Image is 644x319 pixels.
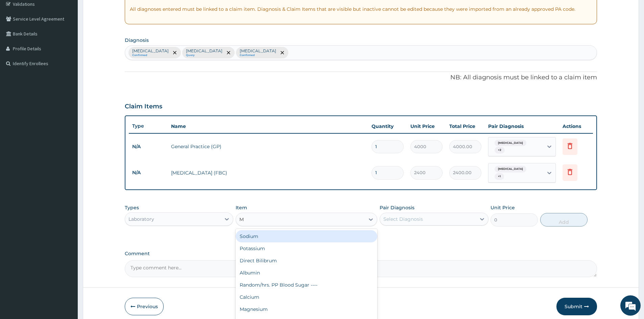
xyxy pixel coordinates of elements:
label: Comment [125,251,597,257]
textarea: Type your message and hit 'Enter' [3,184,129,208]
h3: Claim Items [125,103,162,110]
td: N/A [129,140,168,153]
th: Actions [559,119,593,133]
span: remove selection option [225,50,232,56]
button: Previous [125,298,164,315]
div: Direct Bilibrum [236,255,377,267]
p: [MEDICAL_DATA] [132,48,169,54]
p: All diagnoses entered must be linked to a claim item. Diagnosis & Claim Items that are visible bu... [130,6,592,12]
div: Laboratory [128,216,154,222]
div: Chat with us now [35,38,114,47]
div: Albumin [236,267,377,279]
th: Type [129,120,168,132]
label: Diagnosis [125,37,149,44]
small: Confirmed [132,54,169,57]
span: [MEDICAL_DATA] [495,166,526,172]
img: d_794563401_company_1708531726252_794563401 [13,34,27,51]
td: N/A [129,166,168,179]
label: Item [236,204,247,211]
td: General Practice (GP) [168,140,368,153]
label: Types [125,205,139,211]
span: remove selection option [172,50,178,56]
button: Submit [556,298,597,315]
p: NB: All diagnosis must be linked to a claim item [125,73,597,82]
div: Random/hrs. PP Blood Sugar ---- [236,279,377,291]
button: Add [540,213,588,227]
small: Confirmed [240,54,276,57]
p: [MEDICAL_DATA] [186,48,222,54]
div: Sodium [236,230,377,242]
small: Query [186,54,222,57]
th: Quantity [368,119,407,133]
div: Calcium [236,291,377,303]
label: Pair Diagnosis [380,204,414,211]
label: Unit Price [491,204,515,211]
p: [MEDICAL_DATA] [240,48,276,54]
td: [MEDICAL_DATA] (FBC) [168,166,368,180]
span: + 2 [495,147,505,154]
span: [MEDICAL_DATA] [495,140,526,147]
span: + 1 [495,173,504,180]
th: Pair Diagnosis [485,119,559,133]
th: Unit Price [407,119,446,133]
div: Magnesium [236,303,377,315]
div: Minimize live chat window [111,3,127,20]
th: Name [168,119,368,133]
span: remove selection option [279,50,285,56]
div: Select Diagnosis [383,216,423,222]
div: Potassium [236,242,377,255]
span: We're online! [39,85,93,153]
th: Total Price [446,119,485,133]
